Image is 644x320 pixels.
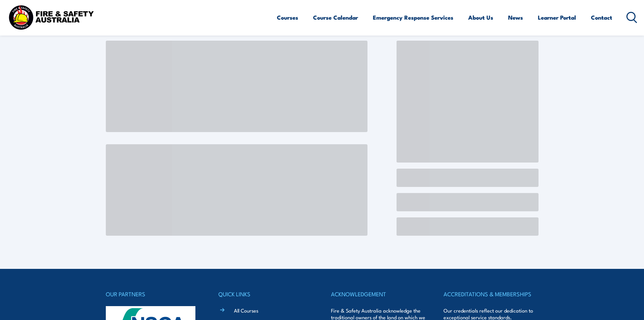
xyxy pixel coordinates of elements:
a: News [508,8,523,26]
h4: QUICK LINKS [218,289,313,299]
a: Learner Portal [538,8,576,26]
a: Contact [591,8,612,26]
h4: ACKNOWLEDGEMENT [331,289,426,299]
a: Emergency Response Services [373,8,453,26]
a: Course Calendar [313,8,358,26]
a: All Courses [234,307,258,314]
a: About Us [468,8,493,26]
a: Courses [277,8,298,26]
h4: ACCREDITATIONS & MEMBERSHIPS [444,289,538,299]
h4: OUR PARTNERS [106,289,200,299]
